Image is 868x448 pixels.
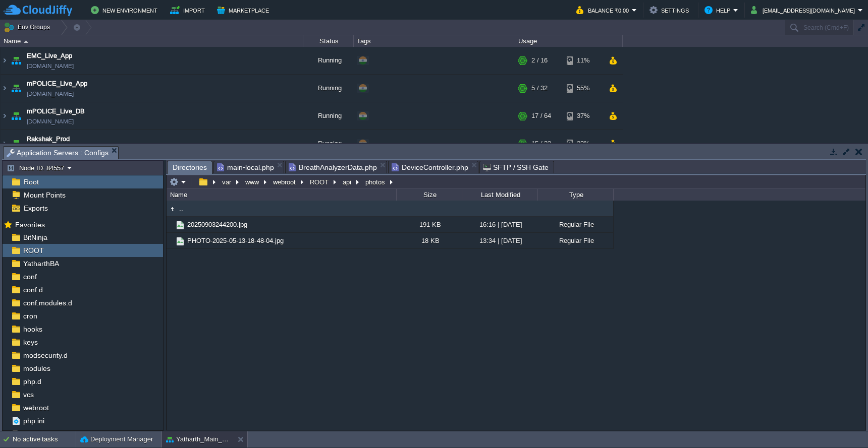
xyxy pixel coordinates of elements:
a: 20250903244200.jpg [186,220,249,229]
a: modules [21,364,52,373]
img: AMDAwAAAACH5BAEAAAAALAAAAAABAAEAAAICRAEAOw== [1,47,9,74]
button: Settings [649,4,692,16]
li: /var/www/webroot/ROOT/api/frontend/controllers/DeviceController.php [388,161,478,173]
a: Rakshak_Prod [27,134,70,144]
button: Balance ₹0.00 [576,4,632,16]
button: www [244,177,261,186]
button: var [221,177,234,186]
div: 17 / 64 [531,102,551,130]
div: Name [1,35,303,47]
div: Running [303,75,354,102]
div: Regular File [537,217,613,232]
a: hooks [21,325,44,334]
a: ROOT [21,246,45,255]
div: Running [303,47,354,74]
a: Favorites [13,221,46,229]
div: 13:34 | [DATE] [462,233,537,248]
div: 18 KB [396,233,462,248]
div: Size [397,189,462,201]
img: AMDAwAAAACH5BAEAAAAALAAAAAABAAEAAAICRAEAOw== [9,102,23,130]
span: Exports [22,204,49,213]
a: EMC_Live_App [27,51,72,61]
div: 5 / 32 [531,75,548,102]
div: Name [168,189,396,201]
span: vcs [21,390,35,399]
span: main-local.php [217,161,274,173]
img: AMDAwAAAACH5BAEAAAAALAAAAAABAAEAAAICRAEAOw== [167,204,178,215]
div: 2 / 16 [531,47,548,74]
a: modsecurity.d [21,351,69,360]
div: Running [303,130,354,157]
div: Running [303,102,354,130]
input: Click to enter the path [167,175,865,189]
img: CloudJiffy [4,4,72,17]
a: php.d [21,377,43,386]
a: php.ini [21,416,46,425]
a: mPOLICE_Live_DB [27,106,85,116]
a: [DOMAIN_NAME] [27,61,74,71]
span: Application Servers : Configs [7,147,108,159]
a: keys [21,338,39,347]
div: 11% [567,47,600,74]
span: Favorites [13,220,46,229]
div: No active tasks [13,431,76,447]
span: SFTP / SSH Gate [483,161,549,173]
button: ROOT [308,177,331,186]
button: Yatharth_Main_NMC [166,434,230,444]
a: [DOMAIN_NAME] [27,89,74,99]
a: Root [22,177,40,186]
div: 16:16 | [DATE] [462,217,537,232]
span: YatharthBA [21,259,61,268]
div: 15 / 32 [531,130,551,157]
a: webroot [21,403,50,412]
span: [DOMAIN_NAME] [27,116,74,126]
span: DeviceController.php [392,161,468,173]
span: Directories [173,161,207,174]
button: Deployment Manager [80,434,153,444]
a: Mount Points [22,190,67,200]
a: conf [21,272,38,281]
li: /var/www/webroot/ROOT/api/frontend/models/BreathAnalyzerData.php [285,161,387,173]
div: Regular File [537,233,613,248]
button: webroot [272,177,298,186]
a: .. [178,204,185,213]
button: Marketplace [217,4,272,16]
div: Last Modified [463,189,537,201]
div: Tags [354,35,515,47]
img: AMDAwAAAACH5BAEAAAAALAAAAAABAAEAAAICRAEAOw== [167,217,175,232]
img: AMDAwAAAACH5BAEAAAAALAAAAAABAAEAAAICRAEAOw== [175,236,186,247]
div: Type [538,189,613,201]
div: Status [304,35,353,47]
button: photos [364,177,388,186]
img: AMDAwAAAACH5BAEAAAAALAAAAAABAAEAAAICRAEAOw== [24,40,28,43]
img: AMDAwAAAACH5BAEAAAAALAAAAAABAAEAAAICRAEAOw== [9,47,23,74]
div: 55% [567,75,600,102]
a: conf.modules.d [21,298,74,307]
li: /var/www/webroot/ROOT/api/common/config/main-local.php [213,161,284,173]
button: [EMAIL_ADDRESS][DOMAIN_NAME] [751,4,858,16]
a: BitNinja [21,233,49,242]
a: mPOLICE_Live_App [27,79,87,89]
img: AMDAwAAAACH5BAEAAAAALAAAAAABAAEAAAICRAEAOw== [1,75,9,102]
button: Node ID: 84557 [7,163,67,172]
img: AMDAwAAAACH5BAEAAAAALAAAAAABAAEAAAICRAEAOw== [167,233,175,248]
a: redeploy.conf [21,429,68,438]
img: AMDAwAAAACH5BAEAAAAALAAAAAABAAEAAAICRAEAOw== [1,130,9,157]
img: AMDAwAAAACH5BAEAAAAALAAAAAABAAEAAAICRAEAOw== [9,75,23,102]
button: New Environment [91,4,160,16]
